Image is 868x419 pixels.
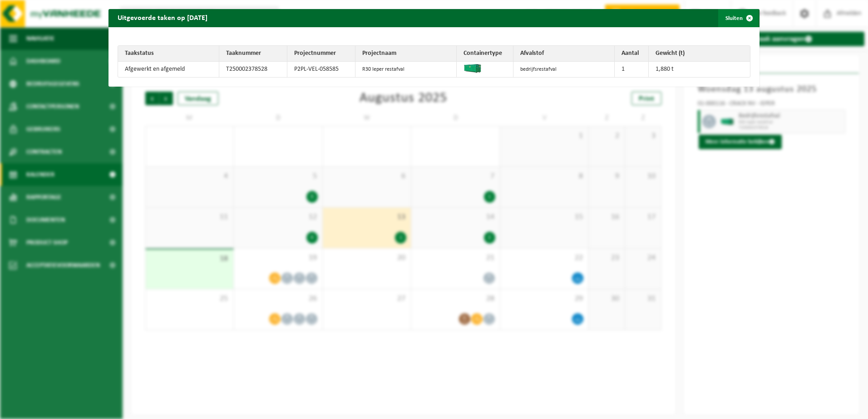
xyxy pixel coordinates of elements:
th: Aantal [615,46,649,62]
td: bedrijfsrestafval [513,62,615,77]
td: 1 [615,62,649,77]
h2: Uitgevoerde taken op [DATE] [108,9,217,26]
button: Sluiten [718,9,759,27]
th: Afvalstof [513,46,615,62]
th: Projectnaam [355,46,457,62]
td: P2PL-VEL-058585 [287,62,355,77]
th: Taaknummer [219,46,287,62]
td: Afgewerkt en afgemeld [118,62,219,77]
td: R30 Ieper restafval [355,62,457,77]
th: Taakstatus [118,46,219,62]
th: Projectnummer [287,46,355,62]
td: 1,880 t [649,62,750,77]
th: Containertype [457,46,513,62]
img: HK-XR-30-GN-00 [464,64,482,73]
th: Gewicht (t) [649,46,750,62]
td: T250002378528 [219,62,287,77]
